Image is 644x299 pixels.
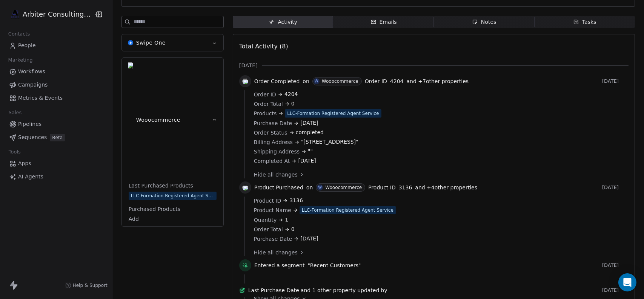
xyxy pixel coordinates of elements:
[6,118,106,130] a: Pipelines
[254,216,277,224] span: Quantity
[254,226,283,233] span: Order Total
[291,225,295,233] span: 0
[254,197,281,204] span: Product ID
[602,78,629,84] span: [DATE]
[415,184,477,191] span: and + 4 other properties
[296,129,324,136] span: completed
[302,207,393,214] div: LLC-Formation Registered Agent Service
[5,54,36,66] span: Marketing
[254,206,291,214] span: Product Name
[300,235,318,243] span: [DATE]
[5,146,24,158] span: Tools
[254,171,298,178] span: Hide all changes
[254,119,292,127] span: Purchase Date
[254,184,303,191] span: Product Purchased
[284,90,298,98] span: 4204
[6,79,106,91] a: Campaigns
[254,235,292,243] span: Purchase Date
[602,287,629,293] span: [DATE]
[122,58,223,182] button: WooocommerceWooocommerce
[254,249,298,256] span: Hide all changes
[18,160,31,167] span: Apps
[254,157,290,165] span: Completed At
[301,138,358,146] span: "[STREET_ADDRESS]"
[472,18,496,26] div: Notes
[127,205,182,213] span: Purchased Products
[303,77,309,85] span: on
[370,18,397,26] div: Emails
[242,184,248,191] img: woocommerce.svg
[248,287,299,294] span: Last Purchase Date
[381,287,387,294] span: by
[128,62,133,177] img: Wooocommerce
[307,262,361,269] span: "Recent Customers"
[6,131,106,144] a: SequencesBeta
[287,110,379,117] div: LLC-Formation Registered Agent Service
[254,249,623,256] a: Hide all changes
[122,34,223,51] button: Swipe OneSwipe One
[318,184,322,191] div: W
[285,216,288,224] span: 1
[602,262,629,268] span: [DATE]
[289,197,303,204] span: 3136
[315,78,318,84] div: W
[254,129,287,136] span: Order Status
[128,40,133,45] img: Swipe One
[136,39,166,46] span: Swipe One
[365,77,387,85] span: Order ID
[618,273,636,291] div: Open Intercom Messenger
[306,184,313,191] span: on
[131,192,214,200] div: LLC-Formation Registered Agent Service
[399,184,412,191] span: 3136
[6,65,106,78] a: Workflows
[50,134,65,141] span: Beta
[23,9,92,19] span: Arbiter Consulting Group
[73,282,108,288] span: Help & Support
[122,182,223,226] div: WooocommerceWooocommerce
[254,171,623,178] a: Hide all changes
[254,100,283,108] span: Order Total
[5,28,33,40] span: Contacts
[18,173,43,181] span: AI Agents
[127,182,195,189] span: Last Purchased Products
[136,116,180,124] span: Wooocommerce
[254,148,300,155] span: Shipping Address
[18,81,48,89] span: Campaigns
[254,91,276,98] span: Order ID
[242,78,248,84] img: woocommerce.svg
[322,79,358,84] div: Wooocommerce
[239,43,288,50] span: Total Activity (8)
[325,185,362,190] div: Wooocommerce
[407,77,469,85] span: and + 7 other properties
[254,262,305,269] span: Entered a segment
[6,92,106,104] a: Metrics & Events
[368,184,396,191] span: Product ID
[5,107,25,118] span: Sales
[18,68,45,76] span: Workflows
[291,100,295,108] span: 0
[239,62,258,69] span: [DATE]
[65,282,108,288] a: Help & Support
[300,119,318,127] span: [DATE]
[254,110,277,117] span: Products
[18,133,47,141] span: Sequences
[18,120,41,128] span: Pipelines
[602,184,629,191] span: [DATE]
[573,18,596,26] div: Tasks
[18,94,63,102] span: Metrics & Events
[6,157,106,170] a: Apps
[6,170,106,183] a: AI Agents
[254,138,293,146] span: Billing Address
[18,42,36,50] span: People
[11,10,20,19] img: Arbiter_Vertical_Logo_Transparent_400dpi_1140x784.png
[6,39,106,52] a: People
[254,77,300,85] span: Order Completed
[390,77,404,85] span: 4204
[129,215,217,223] span: Add
[9,8,89,21] button: Arbiter Consulting Group
[298,157,316,165] span: [DATE]
[308,147,313,155] span: ""
[301,287,380,294] span: and 1 other property updated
